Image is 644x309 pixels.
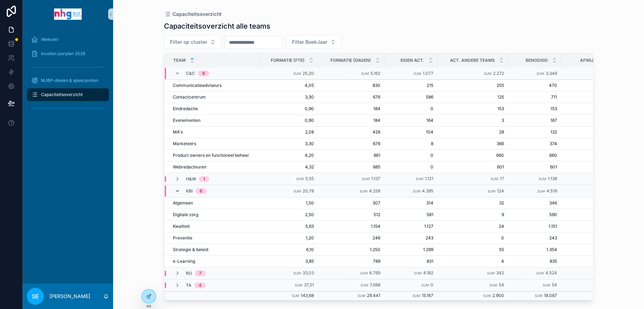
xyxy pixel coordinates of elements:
span: 2.900 [492,293,504,298]
span: 3,30 [264,141,314,147]
span: 28 [442,129,504,135]
span: Team [173,58,186,63]
span: Product owners en functioneel beheer [173,153,249,158]
span: 15.167 [422,293,433,298]
span: 711 [513,94,557,100]
span: 1.151 [513,224,557,229]
span: 54 [499,282,504,287]
span: 4,32 [264,164,314,170]
small: Sum [491,177,498,181]
span: 32 [442,200,504,206]
span: 1.138 [548,176,557,181]
small: Sum [358,294,365,298]
span: 0 [389,106,433,112]
span: -23% [562,153,609,158]
span: 831 [389,259,433,264]
span: 861 [322,153,380,158]
span: Welkom! [41,37,58,42]
span: 4.182 [423,270,433,275]
span: 346 [513,200,557,206]
span: 8% [562,247,609,252]
span: 6% [562,259,609,264]
span: 4.524 [545,270,557,275]
a: Invullen jaarplan 2026 [27,47,109,60]
span: 374 [513,141,557,147]
a: Welkom! [27,33,109,46]
div: 4 [199,283,201,288]
div: scrollable content [23,28,113,123]
span: 2,08 [264,129,314,135]
span: Filter BoekJaar [292,38,327,46]
span: 6,10 [264,247,314,252]
span: 4.395 [422,188,433,194]
span: 25,20 [303,71,314,76]
span: 342 [496,270,504,275]
button: Select Button [164,35,222,49]
small: Sum [539,177,546,181]
span: 104 [389,129,433,135]
span: 5% [562,94,609,100]
span: 243 [389,235,433,241]
span: -43% [562,83,609,88]
a: Capaciteitsoverzicht [27,88,109,101]
h1: Capaciteitsoverzicht alle teams [164,21,270,31]
span: Afwijking [580,58,604,63]
span: 20,78 [303,188,314,194]
span: 9 [442,212,504,218]
span: 426 [322,129,380,135]
span: 885 [322,164,380,170]
span: 18.067 [544,293,557,298]
span: e-Learning [173,259,195,264]
span: 660 [513,153,557,158]
span: 255 [442,83,504,88]
span: 167 [513,118,557,123]
span: 33,03 [303,270,314,275]
small: Sum [293,271,301,275]
span: 17 [500,176,504,181]
span: Filter op cluster [170,38,207,46]
span: Formatie (dagen) [330,58,371,63]
span: 164 [389,118,433,123]
span: -0% [562,224,609,229]
span: Evenementen [173,118,200,123]
small: Sum [483,294,491,298]
span: Contactcentrum [173,94,206,100]
img: App logo [54,8,82,20]
span: Capaciteitsoverzicht [41,92,83,97]
span: 830 [322,83,380,88]
button: Select Button [286,35,342,49]
span: Eigen act. [400,58,424,63]
span: -9% [562,118,609,123]
span: 676 [322,141,380,147]
span: 6.769 [369,270,380,275]
small: Sum [361,72,369,76]
small: Sum [292,294,299,298]
small: Sum [416,177,423,181]
span: 676 [322,94,380,100]
span: 1,20 [264,235,314,241]
span: C&C [186,71,195,77]
span: 2,50 [264,212,314,218]
small: Sum [414,72,421,76]
span: 37,51 [304,282,314,287]
span: 0 [442,235,504,241]
span: 307 [322,200,380,206]
span: 1.154 [322,224,380,229]
div: 6 [200,188,203,194]
small: Sum [295,283,303,287]
span: -1% [562,235,609,241]
a: Capaciteitsoverzicht [164,11,222,18]
small: Sum [413,189,421,193]
span: 0,90 [264,118,314,123]
span: 4 [442,259,504,264]
span: 3,30 [264,94,314,100]
span: 1.354 [513,247,557,252]
span: 3,85 [264,259,314,264]
span: 153 [513,106,557,112]
span: SE [32,292,39,301]
span: 143,68 [301,293,314,298]
small: Sum [296,177,304,181]
span: 215 [389,83,433,88]
small: Sum [543,283,550,287]
span: 4,20 [264,153,314,158]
